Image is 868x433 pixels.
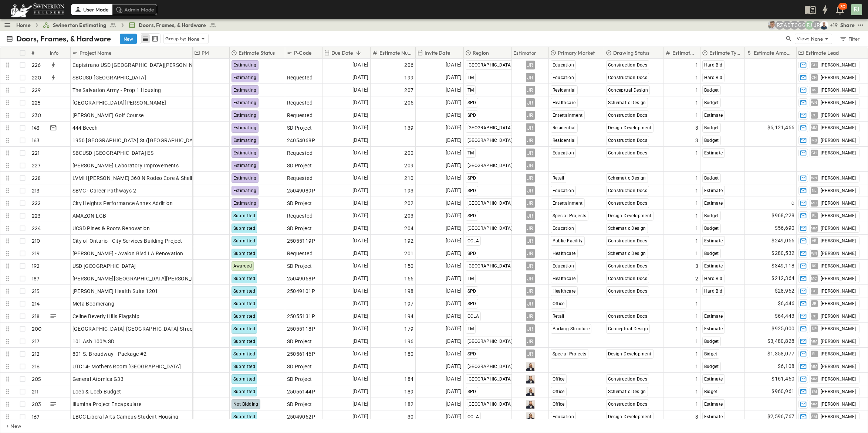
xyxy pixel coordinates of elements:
[821,200,856,206] span: [PERSON_NAME]
[446,186,462,195] span: [DATE]
[72,237,182,245] span: City of Ontario - City Services Building Project
[72,162,179,169] span: [PERSON_NAME] Laboratory Improvements
[72,212,107,219] span: AMAZON LGB
[608,125,652,130] span: Design Development
[32,99,41,106] p: 225
[467,201,513,206] span: [GEOGRAPHIC_DATA]
[467,113,476,118] span: SPD
[72,99,166,106] span: [GEOGRAPHIC_DATA][PERSON_NAME]
[32,74,41,81] p: 220
[233,163,257,168] span: Estimating
[526,375,535,383] img: Profile Picture
[404,74,413,81] span: 199
[821,100,856,106] span: [PERSON_NAME]
[797,21,806,30] div: Gerrad Gerber (gerrad.gerber@swinerton.com)
[404,99,413,106] span: 205
[553,226,574,231] span: Education
[704,226,719,231] span: Budget
[233,125,257,130] span: Estimating
[695,187,698,194] span: 1
[352,73,368,82] span: [DATE]
[287,124,312,132] span: SD Project
[287,137,315,144] span: 24054068P
[233,113,257,118] span: Estimating
[526,111,535,120] div: JR
[446,249,462,258] span: [DATE]
[72,112,144,119] span: [PERSON_NAME] Golf Course
[526,123,535,132] div: JR
[526,224,535,233] div: JR
[608,62,648,68] span: Construction Docs
[821,175,856,181] span: [PERSON_NAME]
[840,21,855,29] div: Share
[767,123,795,132] span: $6,121,466
[526,186,535,195] div: JR
[287,99,313,106] span: Requested
[467,188,476,193] span: SPD
[526,161,535,170] div: JR
[704,213,719,218] span: Budget
[811,153,817,153] span: CH
[553,62,574,68] span: Education
[72,187,136,194] span: SBVC - Career Pathways 2
[72,174,192,182] span: LVMH [PERSON_NAME] 360 N Rodeo Core & Shell
[233,188,257,193] span: Estimating
[837,34,862,44] button: Filter
[608,226,646,231] span: Schematic Design
[287,187,315,194] span: 25049089P
[704,62,723,68] span: Hard Bid
[467,238,479,243] span: OCLA
[695,99,698,106] span: 1
[467,100,476,105] span: SPD
[608,113,648,118] span: Construction Docs
[821,150,856,156] span: [PERSON_NAME]
[446,199,462,207] span: [DATE]
[446,174,462,182] span: [DATE]
[202,49,209,57] p: PM
[830,21,837,29] p: + 19
[404,162,413,169] span: 209
[446,262,462,270] span: [DATE]
[856,21,865,30] button: test
[840,4,845,10] p: 30
[9,2,66,17] img: 6c363589ada0b36f064d841b69d3a419a338230e66bb0a533688fa5cc3e9e735.png
[553,188,574,193] span: Education
[695,212,698,219] span: 1
[821,87,856,93] span: [PERSON_NAME]
[352,136,368,144] span: [DATE]
[812,90,817,90] span: RS
[608,100,646,105] span: Schematic Design
[233,75,257,80] span: Estimating
[526,199,535,208] div: JR
[72,61,206,69] span: Capistrano USD [GEOGRAPHIC_DATA][PERSON_NAME]
[352,224,368,232] span: [DATE]
[821,75,856,81] span: [PERSON_NAME]
[467,138,513,143] span: [GEOGRAPHIC_DATA]
[32,174,41,182] p: 228
[467,75,474,80] span: TM
[695,124,698,132] span: 3
[352,249,368,258] span: [DATE]
[820,21,828,30] img: Brandon Norcutt (brandon.norcutt@swinerton.com)
[50,42,59,63] div: Info
[553,150,574,156] span: Education
[467,163,513,168] span: [GEOGRAPHIC_DATA]
[797,35,810,43] p: View:
[553,175,564,181] span: Retail
[16,34,111,44] p: Doors, Frames, & Hardware
[43,21,116,29] a: Swinerton Estimating
[704,125,719,130] span: Budget
[32,162,41,169] p: 227
[404,86,413,94] span: 207
[608,213,652,218] span: Design Development
[331,49,353,57] p: Due Date
[771,249,794,258] span: $280,532
[30,47,48,59] div: #
[467,213,476,218] span: SPD
[404,200,413,207] span: 202
[608,175,646,181] span: Schematic Design
[695,237,698,245] span: 1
